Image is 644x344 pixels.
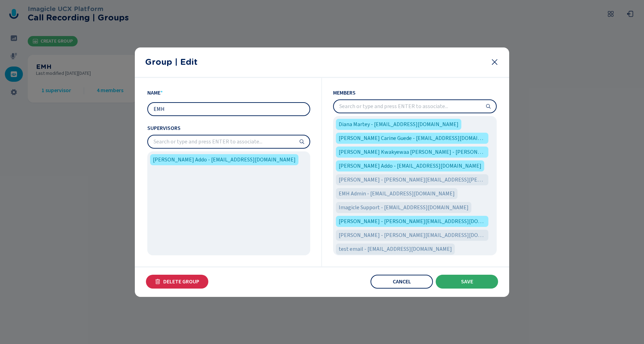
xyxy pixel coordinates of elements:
div: EMH Admin - cloudadmin@eagletheagency.com [336,188,458,199]
span: Supervisors [147,124,310,132]
span: Cancel [393,279,411,284]
h2: Group | Edit [145,57,485,67]
span: [PERSON_NAME] Addo - [EMAIL_ADDRESS][DOMAIN_NAME] [339,162,481,170]
span: Delete Group [163,279,199,284]
button: Delete Group [146,275,208,289]
div: Winston Martin Addo - winston@eagletheagency.com [336,160,484,171]
span: Members [333,89,497,97]
button: Save [436,275,498,289]
input: Type the group name... [148,103,310,115]
span: EMH Admin - [EMAIL_ADDRESS][DOMAIN_NAME] [339,189,455,198]
svg: search [486,104,491,109]
span: Diana Martey - [EMAIL_ADDRESS][DOMAIN_NAME] [339,120,459,129]
svg: trash-fill [155,279,160,284]
span: [PERSON_NAME] Addo - [EMAIL_ADDRESS][DOMAIN_NAME] [153,156,296,164]
svg: search [299,139,305,144]
span: Save [461,279,473,284]
span: [PERSON_NAME] Kwakyewaa [PERSON_NAME] - [PERSON_NAME][EMAIL_ADDRESS][DOMAIN_NAME] [339,148,486,156]
div: Nora Oforiquaye - nora@eagletheagency.com [336,216,488,227]
div: test email - test@eagletheagency.com [336,244,455,255]
div: Philip Osei-Hwere - philip@eagletheagency.com [336,230,488,241]
span: Name [147,89,160,97]
button: Cancel [371,275,433,289]
div: Imagicle Support - imagiclesupport@eagletheagency.com [336,202,471,213]
svg: close [490,58,499,66]
div: Alex Sepahi - alex.sepahi@eagletheagency.com [336,174,488,185]
span: Imagicle Support - [EMAIL_ADDRESS][DOMAIN_NAME] [339,203,469,212]
span: [PERSON_NAME] Carine Guede - [EMAIL_ADDRESS][DOMAIN_NAME] [339,134,486,142]
span: [PERSON_NAME] - [PERSON_NAME][EMAIL_ADDRESS][PERSON_NAME][DOMAIN_NAME] [339,176,486,184]
span: [PERSON_NAME] - [PERSON_NAME][EMAIL_ADDRESS][DOMAIN_NAME] [339,217,486,226]
div: Mabel Kwakyewaa Boateng - mabel@eagletheagency.com [336,147,488,158]
span: test email - [EMAIL_ADDRESS][DOMAIN_NAME] [339,245,452,253]
input: Search or type and press ENTER to associate... [334,100,496,113]
input: Search or type and press ENTER to associate... [148,135,310,148]
span: [PERSON_NAME] - [PERSON_NAME][EMAIL_ADDRESS][DOMAIN_NAME] [339,231,486,239]
div: Winston Martin Addo - winston@eagletheagency.com [150,154,298,165]
div: Leslie Dro Carine Guede - leslie@eagletheagency.com [336,133,488,144]
div: Diana Martey - diana@eagletheagency.com [336,119,461,130]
